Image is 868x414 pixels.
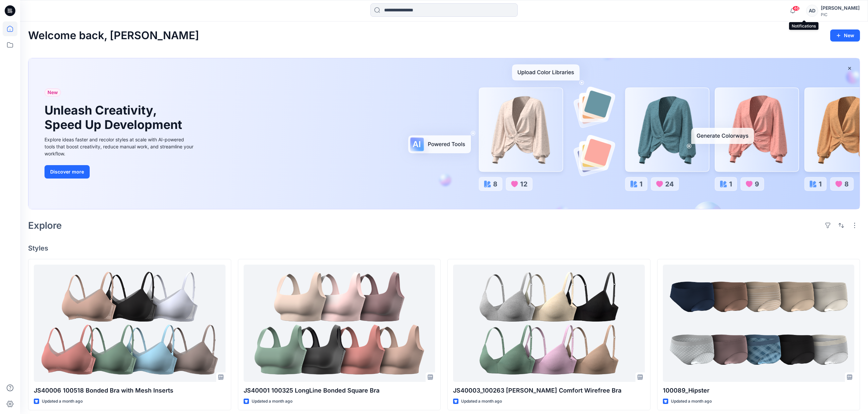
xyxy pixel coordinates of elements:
[830,29,860,42] button: New
[45,165,90,179] button: Discover more
[34,265,226,382] a: JS40006 100518 Bonded Bra with Mesh Inserts
[821,12,860,17] div: PIC
[453,386,645,395] p: JS40003_100263 [PERSON_NAME] Comfort Wirefree Bra
[252,398,292,405] p: Updated a month ago
[42,398,83,405] p: Updated a month ago
[453,265,645,382] a: JS40003_100263 JS Cotton Comfort Wirefree Bra
[792,6,800,11] span: 46
[244,386,435,395] p: JS40001 100325 LongLine Bonded Square Bra
[45,165,195,179] a: Discover more
[28,220,62,231] h2: Explore
[45,136,195,157] div: Explore ideas faster and recolor styles at scale with AI-powered tools that boost creativity, red...
[806,5,818,17] div: AD
[45,103,185,132] h1: Unleash Creativity, Speed Up Development
[244,265,435,382] a: JS40001 100325 LongLine Bonded Square Bra
[28,244,860,252] h4: Styles
[821,4,860,12] div: [PERSON_NAME]
[663,386,855,395] p: 100089_Hipster
[671,398,712,405] p: Updated a month ago
[28,29,199,42] h2: Welcome back, [PERSON_NAME]
[48,88,58,96] span: New
[34,386,226,395] p: JS40006 100518 Bonded Bra with Mesh Inserts
[461,398,502,405] p: Updated a month ago
[663,265,855,382] a: 100089_Hipster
